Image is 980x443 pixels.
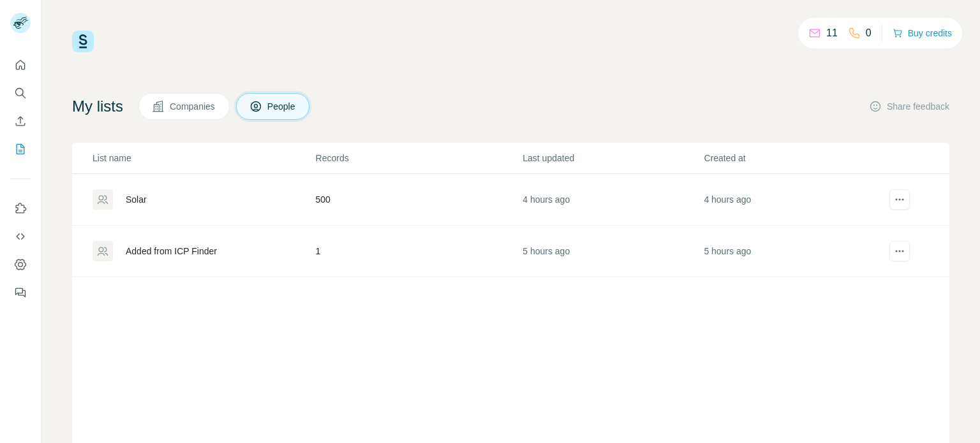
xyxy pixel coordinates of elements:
p: 0 [866,25,872,41]
p: 11 [826,25,838,41]
td: 5 hours ago [703,226,884,277]
div: Solar [126,193,147,206]
td: 4 hours ago [703,174,884,226]
p: Created at [704,152,884,164]
p: Records [316,152,522,164]
p: List name [93,152,315,164]
button: Quick start [10,54,31,76]
button: Search [10,82,31,105]
button: Feedback [10,281,31,304]
button: Use Surfe API [10,225,31,248]
span: People [267,100,297,113]
h4: My lists [72,96,123,117]
button: Buy credits [893,24,952,42]
button: Enrich CSV [10,110,31,133]
button: My lists [10,138,31,161]
img: Surfe Logo [72,31,94,52]
button: Dashboard [10,253,31,276]
span: Companies [170,100,216,113]
button: Share feedback [869,100,949,113]
td: 5 hours ago [522,226,703,277]
td: 4 hours ago [522,174,703,226]
p: Last updated [523,152,702,164]
td: 500 [315,174,523,226]
td: 1 [315,226,523,277]
button: actions [889,189,910,210]
div: Added from ICP Finder [126,245,217,258]
button: Use Surfe on LinkedIn [10,197,31,220]
button: actions [889,241,910,261]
